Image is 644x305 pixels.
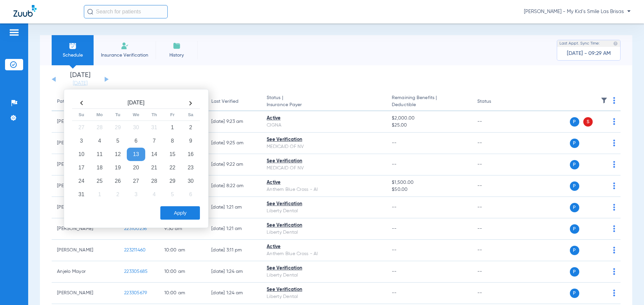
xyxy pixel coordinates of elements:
span: 223305679 [124,291,147,295]
img: group-dot-blue.svg [613,97,615,104]
img: group-dot-blue.svg [613,204,615,211]
span: P [570,246,579,255]
span: P [570,117,579,127]
td: [DATE] 1:24 AM [206,283,261,304]
td: [DATE] 3:11 PM [206,240,261,261]
th: Remaining Benefits | [386,92,472,111]
td: 10:00 AM [159,240,206,261]
input: Search for patients [84,5,168,18]
td: [DATE] 9:22 AM [206,154,261,175]
span: -- [392,162,397,167]
div: Patient Name [57,98,87,105]
li: [DATE] [60,72,100,87]
div: See Verification [267,158,381,165]
div: Patient Name [57,98,113,105]
div: Liberty Dental [267,229,381,236]
div: Active [267,179,381,186]
div: Liberty Dental [267,293,381,300]
span: 223211460 [124,248,146,252]
span: P [570,181,579,191]
span: -- [392,269,397,274]
td: [PERSON_NAME] [52,283,119,304]
td: -- [472,197,517,218]
th: [DATE] [91,98,181,109]
td: -- [472,133,517,154]
img: group-dot-blue.svg [613,225,615,232]
img: hamburger-icon [9,28,19,36]
td: -- [472,240,517,261]
span: P [570,224,579,234]
td: Anjelo Mayor [52,261,119,283]
img: group-dot-blue.svg [613,118,615,125]
td: -- [472,175,517,197]
div: MEDICAID OF NV [267,165,381,172]
img: group-dot-blue.svg [613,161,615,168]
span: -- [392,141,397,145]
img: group-dot-blue.svg [613,182,615,189]
span: Insurance Verification [99,52,151,59]
span: -- [392,226,397,231]
span: P [570,139,579,148]
div: See Verification [267,286,381,293]
div: CIGNA [267,122,381,129]
span: $50.00 [392,186,466,193]
span: $1,500.00 [392,179,466,186]
img: Zuub Logo [13,5,37,17]
td: 9:30 AM [159,218,206,240]
td: 10:00 AM [159,283,206,304]
span: 223305685 [124,269,148,274]
span: P [570,289,579,298]
iframe: Chat Widget [610,273,644,305]
div: Last Verified [211,98,238,105]
span: Schedule [57,52,89,59]
span: -- [392,291,397,295]
img: Search Icon [87,9,93,15]
img: Schedule [69,42,77,50]
a: [DATE] [60,80,100,87]
span: [PERSON_NAME] - My Kid's Smile Las Brisas [524,8,631,15]
span: -- [392,205,397,210]
div: Anthem Blue Cross - AI [267,186,381,193]
td: -- [472,111,517,133]
img: History [173,42,181,50]
img: group-dot-blue.svg [613,247,615,253]
td: [PERSON_NAME] [52,218,119,240]
img: Manual Insurance Verification [121,42,129,50]
button: Apply [160,206,200,220]
td: [DATE] 1:21 AM [206,197,261,218]
td: [DATE] 1:21 AM [206,218,261,240]
td: [PERSON_NAME] [52,240,119,261]
span: [DATE] - 09:29 AM [567,50,611,57]
div: See Verification [267,136,381,143]
div: See Verification [267,265,381,272]
th: Status | [261,92,386,111]
td: -- [472,283,517,304]
td: [DATE] 8:22 AM [206,175,261,197]
span: -- [392,248,397,252]
span: Insurance Payer [267,101,381,108]
div: Liberty Dental [267,272,381,279]
span: $2,000.00 [392,115,466,122]
td: [DATE] 9:23 AM [206,111,261,133]
div: See Verification [267,201,381,208]
img: filter.svg [601,97,607,104]
th: Status [472,92,517,111]
span: P [570,203,579,212]
td: -- [472,154,517,175]
span: History [161,52,193,59]
img: group-dot-blue.svg [613,140,615,146]
span: P [570,267,579,277]
img: last sync help info [613,41,618,46]
div: Anthem Blue Cross - AI [267,250,381,257]
div: See Verification [267,222,381,229]
span: $25.00 [392,122,466,129]
div: Last Verified [211,98,256,105]
span: P [570,160,579,169]
span: S [583,117,593,127]
td: [DATE] 9:25 AM [206,133,261,154]
div: Active [267,115,381,122]
span: Last Appt. Sync Time: [559,40,600,47]
div: Liberty Dental [267,208,381,215]
span: Deductible [392,101,466,108]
